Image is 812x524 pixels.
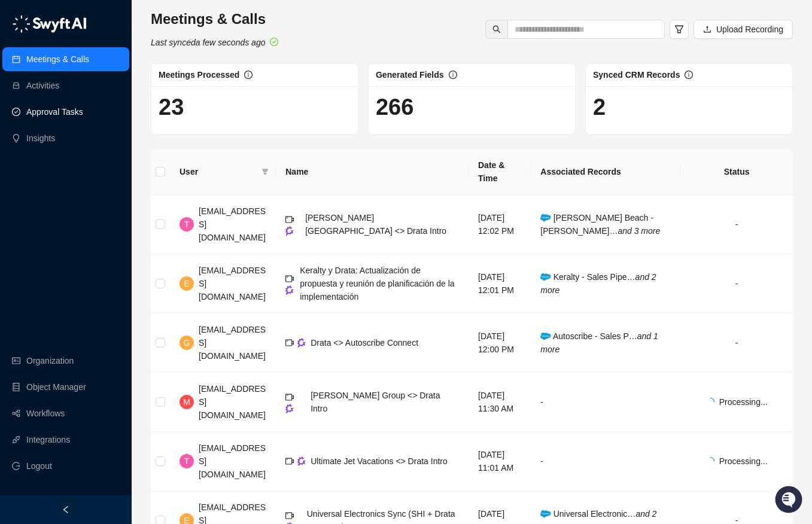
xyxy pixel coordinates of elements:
[685,71,693,79] span: info-circle
[531,432,680,491] td: -
[12,67,218,86] h2: How can we help?
[540,213,660,236] span: [PERSON_NAME] Beach - [PERSON_NAME]…
[540,272,656,295] i: and 2 more
[285,339,294,347] span: video-camera
[540,272,656,295] span: Keralty - Sales Pipe…
[180,165,257,178] span: User
[12,48,218,67] p: Welcome 👋
[469,149,531,195] th: Date & Time
[311,456,448,466] span: Ultimate Jet Vacations <> Drata Intro
[84,196,145,206] a: Powered byPylon
[285,275,294,283] span: video-camera
[540,331,658,354] i: and 1 more
[469,432,531,491] td: [DATE] 11:01 AM
[24,167,44,179] span: Docs
[66,167,92,179] span: Status
[199,443,266,479] span: [EMAIL_ADDRESS][DOMAIN_NAME]
[376,70,444,80] span: Generated Fields
[184,336,190,349] span: G
[244,71,253,79] span: info-circle
[469,195,531,254] td: [DATE] 12:02 PM
[449,71,457,79] span: info-circle
[270,38,278,46] span: check-circle
[716,23,783,36] span: Upload Recording
[41,120,151,130] div: We're available if you need us!
[184,218,190,231] span: T
[285,457,294,465] span: video-camera
[680,254,793,313] td: -
[703,25,711,33] span: upload
[12,12,36,36] img: Swyft AI
[159,70,239,80] span: Meetings Processed
[694,20,793,39] button: Upload Recording
[119,197,145,206] span: Pylon
[151,38,265,47] i: Last synced a few seconds ago
[680,195,793,254] td: -
[26,428,70,452] a: Integrations
[62,505,70,514] span: left
[285,393,294,401] span: video-camera
[305,213,446,236] span: [PERSON_NAME][GEOGRAPHIC_DATA] <> Drata Intro
[26,349,74,373] a: Organization
[276,149,469,195] th: Name
[7,163,49,184] a: 📚Docs
[297,338,306,347] img: gong-Dwh8HbPa.png
[300,266,454,301] span: Keralty y Drata: Actualización de propuesta y reunión de planificación de la implementación
[199,325,266,361] span: [EMAIL_ADDRESS][DOMAIN_NAME]
[26,100,83,124] a: Approval Tasks
[26,126,55,150] a: Insights
[492,25,501,33] span: search
[285,215,294,224] span: video-camera
[311,391,440,413] span: [PERSON_NAME] Group <> Drata Intro
[680,313,793,373] td: -
[297,456,306,465] img: gong-Dwh8HbPa.png
[184,455,190,468] span: T
[184,277,189,290] span: E
[469,373,531,432] td: [DATE] 11:30 AM
[531,149,680,195] th: Associated Records
[285,404,294,413] img: gong-Dwh8HbPa.png
[49,163,97,184] a: 📶Status
[26,454,52,478] span: Logout
[54,169,63,178] div: 📶
[183,395,190,409] span: M
[12,15,87,33] img: logo-05li4sbe.png
[719,397,768,407] span: Processing...
[285,511,294,520] span: video-camera
[593,93,785,121] h1: 2
[705,456,715,466] span: loading
[469,313,531,373] td: [DATE] 12:00 PM
[259,163,271,181] span: filter
[199,206,266,242] span: [EMAIL_ADDRESS][DOMAIN_NAME]
[261,168,269,175] span: filter
[311,338,418,348] span: Drata <> Autoscribe Connect
[151,10,278,29] h3: Meetings & Calls
[199,266,266,301] span: [EMAIL_ADDRESS][DOMAIN_NAME]
[774,485,806,517] iframe: Open customer support
[26,401,65,425] a: Workflows
[680,149,793,195] th: Status
[203,112,218,126] button: Start new chat
[199,384,266,420] span: [EMAIL_ADDRESS][DOMAIN_NAME]
[159,93,351,121] h1: 23
[531,373,680,432] td: -
[12,169,22,178] div: 📚
[705,397,715,407] span: loading
[12,108,34,130] img: 5124521997842_fc6d7dfcefe973c2e489_88.png
[26,375,86,399] a: Object Manager
[285,226,294,235] img: gong-Dwh8HbPa.png
[26,47,89,71] a: Meetings & Calls
[376,93,568,121] h1: 266
[593,70,680,80] span: Synced CRM Records
[674,25,684,34] span: filter
[719,456,768,466] span: Processing...
[285,285,294,294] img: gong-Dwh8HbPa.png
[540,331,658,354] span: Autoscribe - Sales P…
[41,108,196,120] div: Start new chat
[618,226,660,236] i: and 3 more
[12,462,20,470] span: logout
[26,74,59,98] a: Activities
[469,254,531,313] td: [DATE] 12:01 PM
